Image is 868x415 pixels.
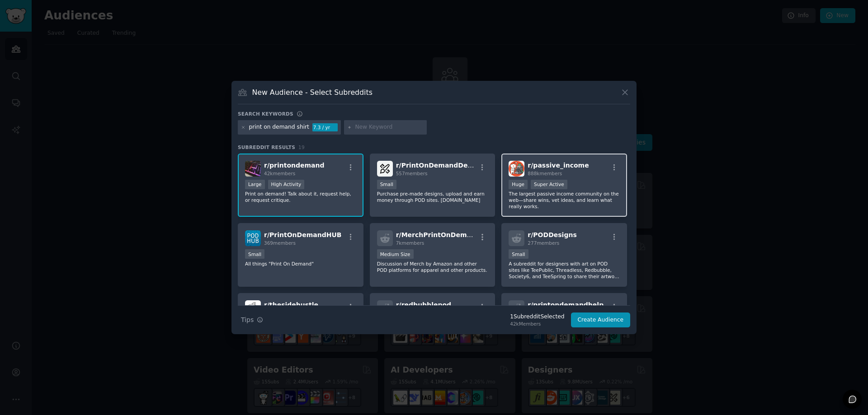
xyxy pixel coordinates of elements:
span: 369 members [264,240,296,246]
div: Super Active [531,180,567,189]
span: Tips [241,315,254,325]
p: Print on demand! Talk about it, request help, or request critique. [245,191,356,203]
span: 19 [298,145,305,150]
span: r/ PODDesigns [528,231,576,238]
p: All things "Print On Demand" [245,261,356,267]
span: 42k members [264,171,295,176]
img: passive_income [509,161,524,177]
div: Small [509,249,528,259]
p: The largest passive income community on the web—share wins, vet ideas, and learn what really works. [509,191,620,210]
h3: New Audience - Select Subreddits [252,88,373,97]
div: print on demand shirt [249,123,309,131]
img: PrintOnDemandHUB [245,230,261,246]
img: thesidehustle [245,300,261,316]
span: Subreddit Results [238,144,295,150]
div: Huge [509,180,528,189]
span: 557 members [396,171,428,176]
span: r/ PrintOnDemandDesignz [396,162,486,169]
span: r/ PrintOnDemandHUB [264,231,341,238]
div: 1 Subreddit Selected [510,313,564,321]
div: High Activity [268,180,305,189]
button: Create Audience [571,312,631,328]
div: Small [245,249,264,259]
div: Medium Size [377,249,414,259]
span: 7k members [396,240,425,246]
button: Tips [238,312,266,328]
input: New Keyword [355,123,424,131]
span: r/ printondemandhelp [528,301,604,308]
p: Discussion of Merch by Amazon and other POD platforms for apparel and other products. [377,261,488,273]
span: r/ passive_income [528,162,589,169]
div: Small [377,180,396,189]
span: r/ redbubblepod [396,301,451,308]
img: PrintOnDemandDesignz [377,161,393,177]
span: 888k members [528,171,562,176]
span: r/ thesidehustle [264,301,318,308]
div: 7.3 / yr [312,123,338,131]
img: printondemand [245,161,261,177]
p: Purchase pre-made designs, upload and earn money through POD sites. [DOMAIN_NAME] [377,191,488,203]
p: A subreddit for designers with art on POD sites like TeePublic, Threadless, Redbubble, Society6, ... [509,261,620,280]
span: r/ printondemand [264,162,325,169]
h3: Search keywords [238,111,293,117]
span: r/ MerchPrintOnDemand [396,231,480,238]
span: 277 members [528,240,559,246]
div: Large [245,180,265,189]
div: 42k Members [510,321,564,327]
